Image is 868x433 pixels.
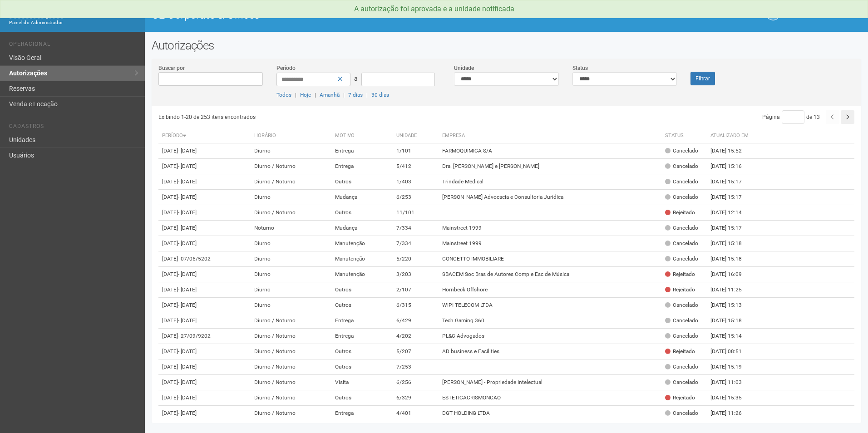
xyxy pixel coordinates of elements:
td: Entrega [331,313,393,329]
td: PL&C Advogados [439,329,661,344]
a: 7 dias [348,92,363,98]
td: [PERSON_NAME] Advocacia e Consultoria Jurídica [439,190,661,205]
td: [PERSON_NAME] - Propriedade Intelectual [439,375,661,390]
th: Empresa [439,128,661,143]
td: [DATE] [158,298,251,313]
td: 6/256 [393,375,439,390]
div: Rejeitado [665,348,695,355]
td: Outros [331,344,393,359]
div: Rejeitado [665,209,695,216]
td: Trindade Medical [439,174,661,190]
th: Período [158,128,251,143]
td: [DATE] [158,313,251,329]
span: | [315,92,316,98]
span: - [DATE] [178,394,197,401]
td: 3/203 [393,267,439,282]
span: - [DATE] [178,286,197,293]
h2: Autorizações [152,39,861,52]
td: 4/202 [393,329,439,344]
div: Cancelado [665,147,698,155]
td: 1/101 [393,143,439,159]
th: Status [661,128,707,143]
td: 6/329 [393,390,439,406]
span: | [343,92,345,98]
td: Outros [331,390,393,406]
td: SBACEM Soc Bras de Autores Comp e Esc de Música [439,267,661,282]
td: [DATE] [158,267,251,282]
div: Cancelado [665,332,698,340]
td: 7/253 [393,359,439,375]
td: 11/101 [393,205,439,221]
td: [DATE] 12:14 [707,205,757,221]
li: Cadastros [9,123,138,133]
span: - [DATE] [178,194,197,200]
td: Mainstreet 1999 [439,236,661,251]
td: 2/107 [393,282,439,298]
td: Diurno / Noturno [251,359,331,375]
td: [DATE] 15:14 [707,329,757,344]
td: Entrega [331,143,393,159]
td: [DATE] [158,205,251,221]
td: 6/315 [393,298,439,313]
td: Entrega [331,406,393,421]
td: [DATE] 11:26 [707,406,757,421]
td: Diurno / Noturno [251,313,331,329]
td: [DATE] 16:09 [707,267,757,282]
td: Diurno [251,251,331,267]
td: Diurno [251,143,331,159]
span: Página de 13 [762,114,820,120]
td: [DATE] 15:19 [707,359,757,375]
td: Diurno / Noturno [251,159,331,174]
span: - [DATE] [178,410,197,416]
td: Diurno / Noturno [251,329,331,344]
td: [DATE] 15:35 [707,390,757,406]
td: Diurno [251,190,331,205]
td: [DATE] [158,174,251,190]
div: Cancelado [665,224,698,232]
h1: O2 Corporate & Offices [152,9,500,21]
div: Rejeitado [665,286,695,294]
th: Unidade [393,128,439,143]
label: Status [572,64,588,72]
span: - [DATE] [178,302,197,308]
td: Entrega [331,329,393,344]
td: [DATE] 15:16 [707,159,757,174]
td: Visita [331,375,393,390]
td: [DATE] 15:17 [707,190,757,205]
th: Motivo [331,128,393,143]
td: Diurno [251,267,331,282]
td: Manutenção [331,251,393,267]
li: Operacional [9,41,138,50]
td: Diurno / Noturno [251,375,331,390]
td: 7/334 [393,221,439,236]
div: Rejeitado [665,271,695,278]
td: [DATE] [158,190,251,205]
td: Manutenção [331,267,393,282]
span: - [DATE] [178,348,197,354]
td: [DATE] 11:03 [707,375,757,390]
div: Cancelado [665,363,698,371]
td: [DATE] [158,143,251,159]
td: 5/412 [393,159,439,174]
td: [DATE] [158,251,251,267]
td: [DATE] [158,344,251,359]
td: 4/401 [393,406,439,421]
th: Horário [251,128,331,143]
td: WIPI TELECOM LTDA [439,298,661,313]
div: Cancelado [665,379,698,386]
span: - [DATE] [178,209,197,216]
span: - [DATE] [178,317,197,324]
td: Diurno / Noturno [251,174,331,190]
td: Outros [331,205,393,221]
td: Hornbeck Offshore [439,282,661,298]
span: - [DATE] [178,364,197,370]
td: Mainstreet 1999 [439,221,661,236]
td: [DATE] [158,236,251,251]
td: Diurno [251,282,331,298]
div: Rejeitado [665,394,695,402]
label: Período [276,64,296,72]
td: 7/334 [393,236,439,251]
td: DGT HOLDING LTDA [439,406,661,421]
span: a [354,75,358,82]
td: [DATE] 15:17 [707,221,757,236]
